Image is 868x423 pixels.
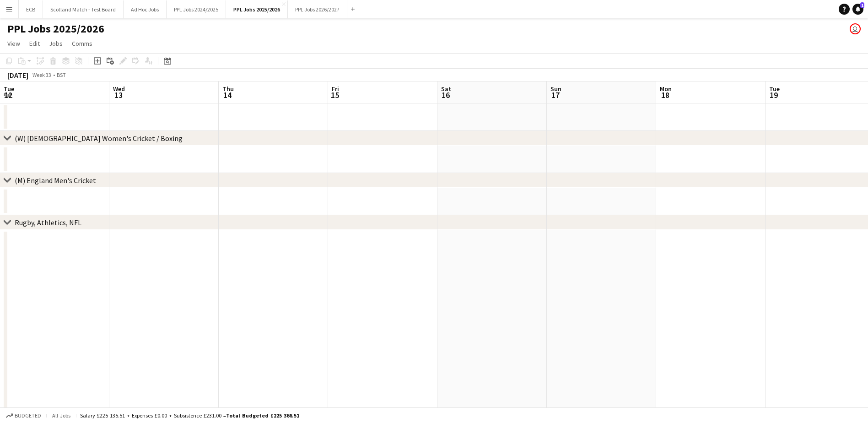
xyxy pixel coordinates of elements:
span: View [7,39,20,48]
button: PPL Jobs 2026/2027 [288,0,347,18]
div: Rugby, Athletics, NFL [15,218,81,227]
button: ECB [19,0,43,18]
span: Total Budgeted £225 366.51 [226,412,299,419]
span: Edit [29,39,40,48]
span: Mon [660,85,672,93]
h1: PPL Jobs 2025/2026 [7,22,104,36]
span: Comms [72,39,92,48]
div: Salary £225 135.51 + Expenses £0.00 + Subsistence £231.00 = [80,412,299,419]
a: Comms [68,38,96,49]
a: Edit [26,38,43,49]
span: Sun [550,85,561,93]
button: PPL Jobs 2024/2025 [167,0,226,18]
span: 12 [2,90,14,100]
span: Fri [332,85,339,93]
button: Ad Hoc Jobs [124,0,167,18]
span: 17 [549,90,561,100]
span: Tue [4,85,14,93]
a: Jobs [45,38,66,49]
span: 18 [658,90,672,100]
span: Thu [222,85,234,93]
span: 13 [112,90,125,100]
div: (W) [DEMOGRAPHIC_DATA] Women's Cricket / Boxing [15,134,183,143]
span: 15 [330,90,339,100]
span: Sat [441,85,451,93]
button: Scotland Match - Test Board [43,0,124,18]
app-user-avatar: Jane Barron [850,23,861,34]
span: Week 33 [30,71,53,78]
span: Tue [769,85,780,93]
span: 14 [221,90,234,100]
a: 1 [852,4,863,15]
span: 19 [768,90,780,100]
span: All jobs [50,412,72,419]
span: Wed [113,85,125,93]
span: Jobs [49,39,63,48]
button: PPL Jobs 2025/2026 [226,0,288,18]
span: 16 [440,90,451,100]
span: Budgeted [15,412,41,419]
span: 1 [860,2,864,8]
a: View [4,38,24,49]
div: [DATE] [7,70,28,80]
button: Budgeted [5,411,43,421]
div: (M) England Men's Cricket [15,176,96,185]
div: BST [57,71,66,78]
